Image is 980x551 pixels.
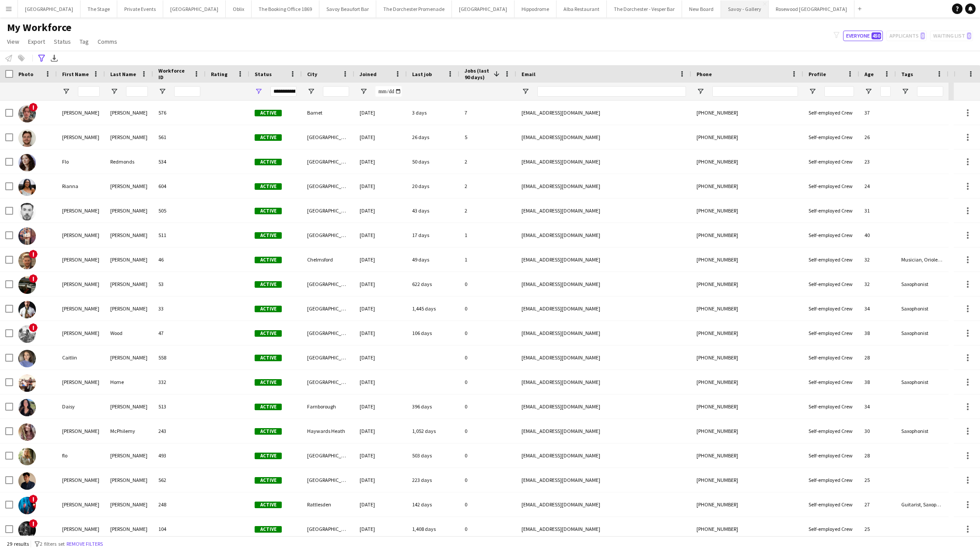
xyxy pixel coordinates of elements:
div: 32 [859,272,896,296]
div: [DATE] [354,150,407,174]
div: Self-employed Crew [803,199,859,223]
div: [DATE] [354,468,407,492]
div: 104 [153,517,206,541]
button: Alba Restaurant [556,0,607,17]
div: 43 days [407,199,459,223]
div: Rianna [57,174,105,198]
div: Self-employed Crew [803,370,859,394]
div: [PHONE_NUMBER] [691,345,803,370]
div: Self-employed Crew [803,101,859,125]
div: [PHONE_NUMBER] [691,370,803,394]
div: [DATE] [354,248,407,272]
div: [EMAIL_ADDRESS][DOMAIN_NAME] [516,370,691,394]
button: The Dorchester Promenade [376,0,452,17]
img: Alexander Chadwick [18,301,36,318]
div: [EMAIL_ADDRESS][DOMAIN_NAME] [516,345,691,370]
div: Barnet [302,101,354,125]
input: Age Filter Input [880,86,891,97]
input: Email Filter Input [537,86,686,97]
span: Last Name [110,71,136,77]
div: 1,052 days [407,419,459,443]
div: flo [57,443,105,467]
div: 142 days [407,492,459,516]
div: Daisy [57,394,105,418]
span: Phone [696,71,712,77]
div: Farnborough [302,394,354,418]
div: [DATE] [354,174,407,198]
div: 28 [859,345,896,370]
div: 243 [153,419,206,443]
div: 26 [859,125,896,149]
button: New Board [682,0,721,17]
a: Tag [76,36,92,47]
div: [PERSON_NAME] [57,199,105,223]
div: 23 [859,150,896,174]
span: Tag [80,38,89,45]
button: Open Filter Menu [307,87,315,95]
span: Email [521,71,535,77]
div: 34 [859,296,896,321]
span: First Name [62,71,89,77]
div: Wood [105,321,153,345]
div: [DATE] [354,492,407,516]
div: [EMAIL_ADDRESS][DOMAIN_NAME] [516,394,691,418]
img: Flo Redmonds [18,154,36,171]
span: Active [255,306,282,312]
div: [PERSON_NAME] [105,248,153,272]
div: [PERSON_NAME] [57,101,105,125]
span: Active [255,281,282,288]
div: 576 [153,101,206,125]
div: Home [105,370,153,394]
div: [DATE] [354,296,407,321]
div: [EMAIL_ADDRESS][DOMAIN_NAME] [516,419,691,443]
div: [EMAIL_ADDRESS][DOMAIN_NAME] [516,199,691,223]
div: [PERSON_NAME] [57,419,105,443]
input: Last Name Filter Input [126,86,148,97]
input: City Filter Input [323,86,349,97]
div: 505 [153,199,206,223]
div: 223 days [407,468,459,492]
div: Self-employed Crew [803,517,859,541]
span: My Workforce [7,21,71,34]
div: Redmonds [105,150,153,174]
div: [PERSON_NAME] [105,517,153,541]
div: [EMAIL_ADDRESS][DOMAIN_NAME] [516,248,691,272]
div: [PERSON_NAME] [105,272,153,296]
div: 0 [459,345,516,370]
div: [PERSON_NAME] [57,517,105,541]
div: 2 [459,150,516,174]
div: [GEOGRAPHIC_DATA] [302,443,354,467]
input: First Name Filter Input [78,86,100,97]
button: Rosewood [GEOGRAPHIC_DATA] [769,0,854,17]
div: [PERSON_NAME] [57,370,105,394]
div: [PERSON_NAME] [57,492,105,516]
div: 0 [459,272,516,296]
div: [DATE] [354,199,407,223]
div: [DATE] [354,517,407,541]
div: [PHONE_NUMBER] [691,101,803,125]
div: 558 [153,345,206,370]
span: Active [255,232,282,239]
img: Harry Greene [18,497,36,514]
div: [EMAIL_ADDRESS][DOMAIN_NAME] [516,125,691,149]
span: City [307,71,317,77]
div: Chelmsford [302,248,354,272]
div: [GEOGRAPHIC_DATA] [302,125,354,149]
app-action-btn: Advanced filters [36,53,47,63]
div: 2 [459,199,516,223]
div: Self-employed Crew [803,272,859,296]
div: Saxophonist [896,272,948,296]
div: Self-employed Crew [803,419,859,443]
div: Self-employed Crew [803,125,859,149]
div: Self-employed Crew [803,296,859,321]
div: 0 [459,321,516,345]
div: [PHONE_NUMBER] [691,272,803,296]
div: [EMAIL_ADDRESS][DOMAIN_NAME] [516,223,691,247]
a: Export [24,36,49,47]
div: Saxophonist [896,321,948,345]
div: [PHONE_NUMBER] [691,199,803,223]
div: Self-employed Crew [803,174,859,198]
input: Phone Filter Input [712,86,798,97]
div: Self-employed Crew [803,345,859,370]
span: Profile [808,71,826,77]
